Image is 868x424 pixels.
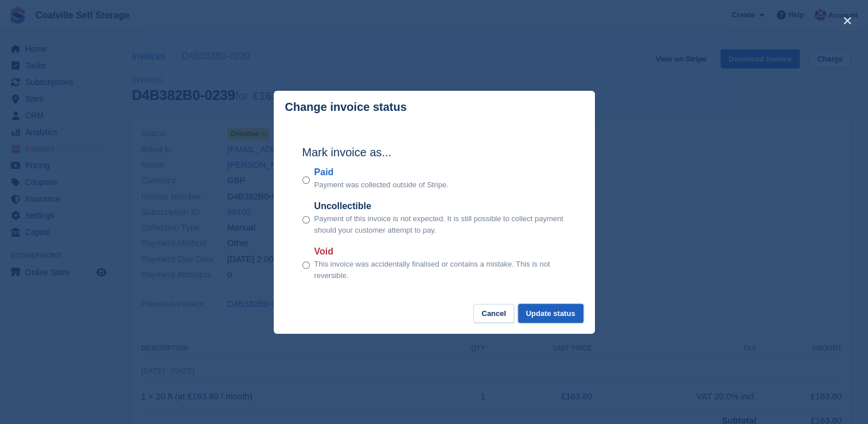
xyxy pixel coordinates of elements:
button: Cancel [473,304,514,323]
label: Void [314,245,566,259]
p: Payment was collected outside of Stripe. [314,179,449,191]
h2: Mark invoice as... [302,144,566,161]
p: This invoice was accidentally finalised or contains a mistake. This is not reversible. [314,259,566,281]
label: Paid [314,165,449,179]
p: Payment of this invoice is not expected. It is still possible to collect payment should your cust... [314,213,566,236]
p: Change invoice status [285,101,407,114]
label: Uncollectible [314,199,566,213]
button: close [838,11,857,30]
button: Update status [518,304,583,323]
